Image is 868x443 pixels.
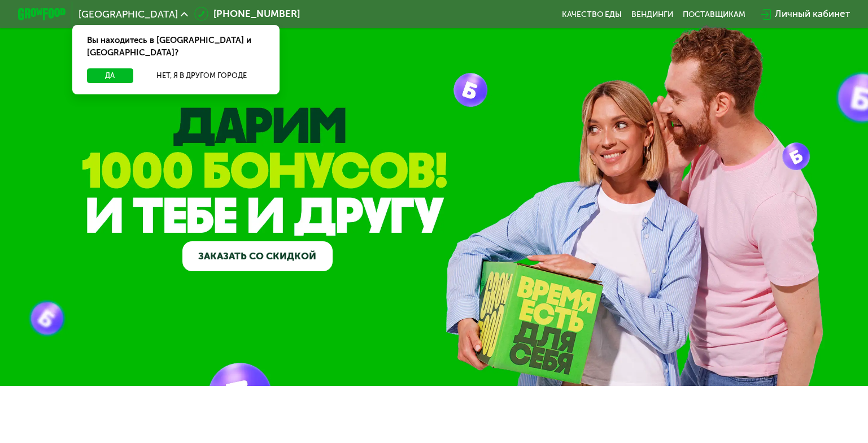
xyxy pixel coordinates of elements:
[775,7,850,21] div: Личный кабинет
[72,25,280,68] div: Вы находитесь в [GEOGRAPHIC_DATA] и [GEOGRAPHIC_DATA]?
[87,68,133,83] button: Да
[631,10,673,19] a: Вендинги
[138,68,265,83] button: Нет, я в другом городе
[182,241,333,271] a: Заказать со скидкой
[194,7,300,21] a: [PHONE_NUMBER]
[78,10,178,19] span: [GEOGRAPHIC_DATA]
[562,10,622,19] a: Качество еды
[683,10,745,19] div: поставщикам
